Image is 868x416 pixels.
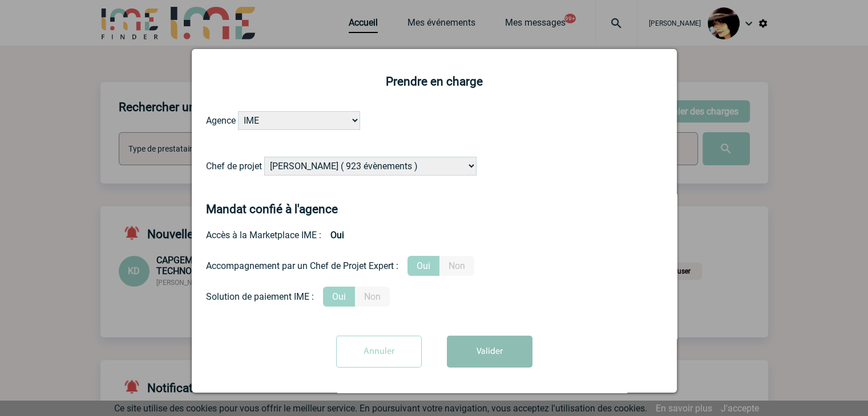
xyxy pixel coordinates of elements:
div: Conformité aux process achat client, Prise en charge de la facturation, Mutualisation de plusieur... [206,287,663,307]
input: Annuler [336,336,422,368]
label: Non [439,256,474,276]
label: Oui [323,287,355,307]
label: Agence [206,115,236,126]
label: Oui [407,256,439,276]
button: Valider [447,336,532,368]
div: Accès à la Marketplace IME : [206,225,663,245]
label: Chef de projet [206,161,262,172]
div: Accompagnement par un Chef de Projet Expert : [206,260,398,271]
label: Non [355,287,390,307]
h4: Mandat confié à l'agence [206,202,338,216]
b: Oui [321,225,353,245]
div: Solution de paiement IME : [206,291,314,302]
div: Prestation payante [206,256,663,276]
h2: Prendre en charge [206,75,663,88]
